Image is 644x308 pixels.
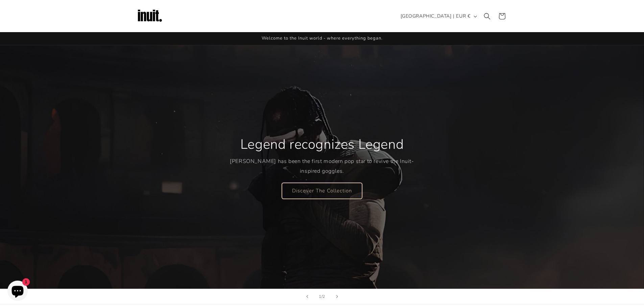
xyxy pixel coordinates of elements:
[321,293,323,300] span: /
[240,136,404,153] h2: Legend recognizes Legend
[401,13,471,20] span: [GEOGRAPHIC_DATA] | EUR €
[230,157,414,176] p: [PERSON_NAME] has been the first modern pop star to revive the Inuit-inspired goggles.
[319,293,321,300] span: 1
[136,3,163,30] img: Inuit Logo
[262,35,383,41] span: Welcome to the Inuit world - where everything began.
[480,9,495,24] summary: Search
[300,289,315,304] button: Previous slide
[5,281,30,303] inbox-online-store-chat: Shopify online store chat
[282,183,362,198] a: Discover The Collection
[136,32,508,45] div: Announcement
[323,293,325,300] span: 2
[330,289,344,304] button: Next slide
[397,10,480,23] button: [GEOGRAPHIC_DATA] | EUR €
